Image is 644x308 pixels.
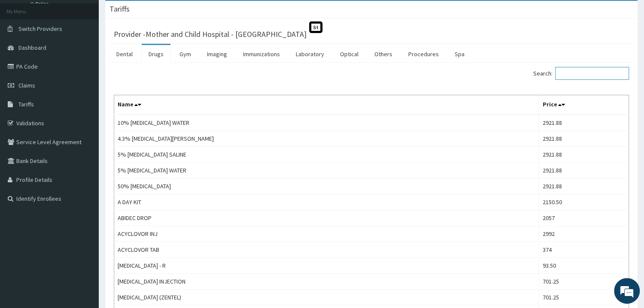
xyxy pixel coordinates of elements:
th: Price [539,95,629,115]
td: 2992 [539,226,629,242]
a: Immunizations [236,45,287,63]
td: 2921.88 [539,163,629,178]
span: Tariffs [18,100,34,108]
td: ACYCLOVOR INJ [114,226,539,242]
th: Name [114,95,539,115]
td: A DAY KIT [114,194,539,210]
span: Claims [18,82,35,89]
a: Optical [333,45,365,63]
td: 2150.50 [539,194,629,210]
td: 2921.88 [539,115,629,131]
input: Search: [555,67,629,80]
td: [MEDICAL_DATA] (ZENTEL) [114,290,539,305]
h3: Provider - Mother and Child Hospital - [GEOGRAPHIC_DATA] [114,30,307,38]
a: Imaging [200,45,234,63]
td: 2057 [539,210,629,226]
td: 2921.88 [539,131,629,147]
a: Dental [109,45,140,63]
td: [MEDICAL_DATA] INJECTION [114,274,539,290]
h3: Tariffs [109,5,130,13]
td: ABIDEC DROP [114,210,539,226]
td: 50% [MEDICAL_DATA] [114,178,539,194]
td: [MEDICAL_DATA] - R [114,258,539,274]
span: We're online! [50,97,118,183]
td: 374 [539,242,629,258]
td: 701.25 [539,290,629,305]
a: Laboratory [289,45,331,63]
a: Procedures [401,45,446,63]
textarea: Type your message and hit 'Enter' [4,211,164,242]
a: Drugs [142,45,170,63]
a: Gym [173,45,198,63]
td: 4.3% [MEDICAL_DATA][PERSON_NAME] [114,131,539,147]
span: St [309,21,322,33]
td: 701.25 [539,274,629,290]
div: Chat with us now [45,48,144,59]
a: Online [30,1,51,7]
a: Spa [448,45,471,63]
div: Minimize live chat window [141,4,161,25]
td: ACYCLOVOR TAB [114,242,539,258]
td: 5% [MEDICAL_DATA] SALINE [114,147,539,163]
td: 2921.88 [539,147,629,163]
span: Switch Providers [18,25,62,33]
img: d_794563401_company_1708531726252_794563401 [16,43,35,64]
label: Search: [533,67,629,80]
td: 5% [MEDICAL_DATA] WATER [114,163,539,178]
td: 10% [MEDICAL_DATA] WATER [114,115,539,131]
td: 93.50 [539,258,629,274]
a: Others [368,45,399,63]
td: 2921.88 [539,178,629,194]
span: Dashboard [18,44,46,51]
